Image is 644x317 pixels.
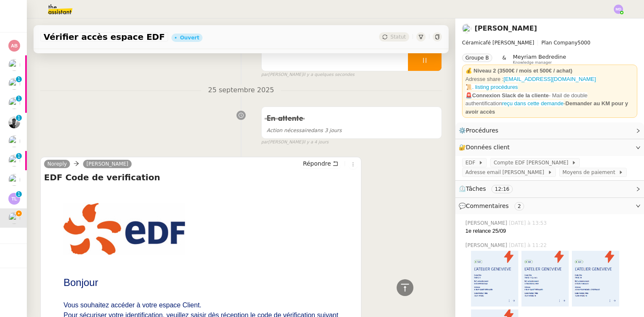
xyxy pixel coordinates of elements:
div: ⚙️Procédures [455,122,644,139]
a: reçu dans cette demande [502,100,563,107]
span: dans 3 jours [267,127,342,133]
img: svg [614,5,623,14]
span: il y a 4 jours [303,139,329,146]
span: 5000 [578,40,591,46]
small: [PERSON_NAME] [261,139,329,146]
span: Plan Company [541,40,577,46]
span: par [261,71,268,78]
a: 📜. listing procédures [465,84,518,90]
span: [PERSON_NAME] [465,242,509,249]
app-user-label: Knowledge manager [513,54,566,65]
span: [DATE] à 13:53 [509,219,548,227]
img: svg [8,193,20,205]
a: Noreply [44,160,70,168]
span: [PERSON_NAME] [465,219,509,227]
h4: EDF Code de verification [44,171,358,183]
nz-badge-sup: 1 [16,76,22,82]
img: users%2F9mvJqJUvllffspLsQzytnd0Nt4c2%2Favatar%2F82da88e3-d90d-4e39-b37d-dcb7941179ae [8,212,20,224]
span: & [502,54,506,65]
span: Knowledge manager [513,60,552,65]
img: users%2FDBF5gIzOT6MfpzgDQC7eMkIK8iA3%2Favatar%2Fd943ca6c-06ba-4e73-906b-d60e05e423d3 [8,78,20,90]
span: Adresse email [PERSON_NAME] [465,168,548,177]
small: [PERSON_NAME] [261,71,355,78]
span: Données client [466,144,510,151]
nz-badge-sup: 1 [16,153,22,159]
a: [PERSON_NAME] [475,24,537,32]
span: Procédures [466,127,499,134]
span: Meyriam Bedredine [513,54,566,60]
a: [EMAIL_ADDRESS][DOMAIN_NAME] [504,76,596,82]
span: Action nécessaire [267,127,311,133]
a: [PERSON_NAME] [83,160,132,168]
p: 1 [17,191,21,199]
span: En attente [267,115,303,122]
span: Commentaires [466,203,509,209]
span: il y a quelques secondes [303,71,355,78]
div: ⏲️Tâches 12:16 [455,181,644,197]
span: Vérifier accès espace EDF [44,33,165,41]
img: users%2FrxcTinYCQST3nt3eRyMgQ024e422%2Favatar%2Fa0327058c7192f72952294e6843542370f7921c3.jpg [8,155,20,166]
strong: Connexion Slack de la cliente [472,92,549,99]
nz-badge-sup: 1 [16,115,22,121]
p: 1 [17,115,21,122]
img: users%2F9mvJqJUvllffspLsQzytnd0Nt4c2%2Favatar%2F82da88e3-d90d-4e39-b37d-dcb7941179ae [462,24,471,33]
p: 1 [17,153,21,161]
p: 1 [17,96,21,103]
nz-tag: 2 [514,202,525,210]
span: ⏲️ [459,185,520,192]
span: Répondre [303,159,331,168]
p: 1 [17,76,21,84]
span: Tâches [466,185,486,192]
span: 🔐 [459,143,513,152]
div: Ouvert [180,35,199,40]
button: Répondre [300,159,341,168]
div: 💬Commentaires 2 [455,198,644,214]
span: 25 septembre 2025 [201,85,281,96]
span: ⚙️ [459,126,502,135]
span: Compte EDF [PERSON_NAME] [493,158,571,167]
strong: Demander au KM pour y avoir accès [465,100,628,115]
div: 🔐Données client [455,139,644,156]
nz-badge-sup: 1 [16,96,22,101]
strong: 💰 Niveau 2 (3500€ / mois et 500€ / achat) [465,68,572,74]
img: users%2FDBF5gIzOT6MfpzgDQC7eMkIK8iA3%2Favatar%2Fd943ca6c-06ba-4e73-906b-d60e05e423d3 [8,135,20,147]
img: users%2F9mvJqJUvllffspLsQzytnd0Nt4c2%2Favatar%2F82da88e3-d90d-4e39-b37d-dcb7941179ae [8,174,20,186]
span: Moyens de paiement [563,168,618,177]
img: Logo EDF [63,203,185,255]
img: svg [8,40,20,52]
img: users%2FDBF5gIzOT6MfpzgDQC7eMkIK8iA3%2Favatar%2Fd943ca6c-06ba-4e73-906b-d60e05e423d3 [8,97,20,109]
div: 1e relance 25/09 [465,227,637,235]
span: [DATE] à 11:22 [509,242,548,249]
span: par [261,139,268,146]
span: Céramicafé [PERSON_NAME] [462,40,534,46]
nz-tag: 12:16 [491,185,513,193]
nz-tag: Groupe B [462,54,492,62]
img: users%2FrxcTinYCQST3nt3eRyMgQ024e422%2Favatar%2Fa0327058c7192f72952294e6843542370f7921c3.jpg [8,59,20,71]
p: Bonjour [63,275,338,290]
span: 🚨 [465,92,472,99]
div: Adresse share : [465,75,634,83]
span: 💬 [459,203,527,209]
nz-badge-sup: 1 [16,191,22,197]
span: Statut [390,34,406,40]
div: - [465,91,634,116]
span: EDF [465,158,478,167]
img: ee3399b4-027e-46f8-8bb8-fca30cb6f74c [8,117,20,128]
